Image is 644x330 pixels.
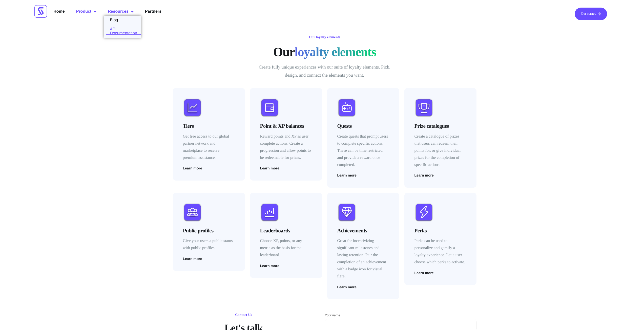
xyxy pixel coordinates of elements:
a: Partners [141,8,165,16]
a: Learn more [183,166,202,170]
h6: Our loyalty elements [306,34,343,41]
h4: Point & XP balances [260,122,312,130]
a: Learn more [260,264,279,268]
a: Resources [104,8,137,16]
h4: Leaderboards [260,227,312,234]
p: Choose XP, points, or any metric as the basis for the leaderboard. [260,237,312,259]
a: Learn more [260,166,279,170]
a: Learn more [183,257,202,260]
p: Give your users a public status with public profiles. [183,237,235,252]
a: Learn more [337,173,357,177]
img: Loyalty elements - quest icon [337,98,356,117]
img: Scrimmage Square Icon Logo [34,5,47,18]
a: API Documentation [104,27,141,35]
img: Loyalty elements - tiers icon [183,98,202,117]
h1: Our [174,44,475,59]
img: Loyalty elements - prize catalogue icon [414,98,433,117]
a: Product [72,8,100,16]
h4: Quests [337,122,389,130]
p: Get free access to our global partner network and marketplace to receive premium assistance. [183,133,235,161]
img: Loyalty elements - leaderboard icon [260,203,279,222]
img: Loyalty elements - public profiles icon [183,203,202,222]
a: Learn more [337,285,357,289]
span: loyalty elements [295,44,376,59]
a: Blog [104,18,122,22]
p: Great for incentivizing significant milestones and lasting retention. Pair the completion of an a... [337,237,389,280]
h4: Public profiles [183,227,235,234]
img: Loyalty elements - point and experience balances icon [260,98,279,117]
a: Get started [575,8,607,20]
p: Perks can be used to personalize and gamify a loyalty experience. Let a user choose which perks t... [414,237,466,266]
a: Learn more [414,271,434,275]
img: Loyalty elements - achievement icon [337,203,356,222]
a: Learn more [414,173,434,177]
img: Loyalty elements - perk icon [414,203,433,222]
h4: Tiers [183,122,235,130]
h4: Achievements [337,227,389,234]
span: Get started [581,12,596,16]
h6: Contact Us [233,312,255,318]
p: Create fully unique experiences with our suite of loyalty elements. Pick, design, and connect the... [259,63,390,79]
a: Home [50,8,68,16]
p: Reward points and XP as user complete actions. Create a progression and allow points to be redeem... [260,133,312,161]
nav: Menu [50,8,165,16]
h4: Prize catalogues [414,122,466,130]
p: Create quests that prompt users to complete specific actions. These can be time restricted and pr... [337,133,389,168]
h4: Perks [414,227,466,234]
ul: Resources [104,16,141,38]
p: Create a catalogue of prizes that users can redeem their points for, or give individual prizes fo... [414,133,466,168]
